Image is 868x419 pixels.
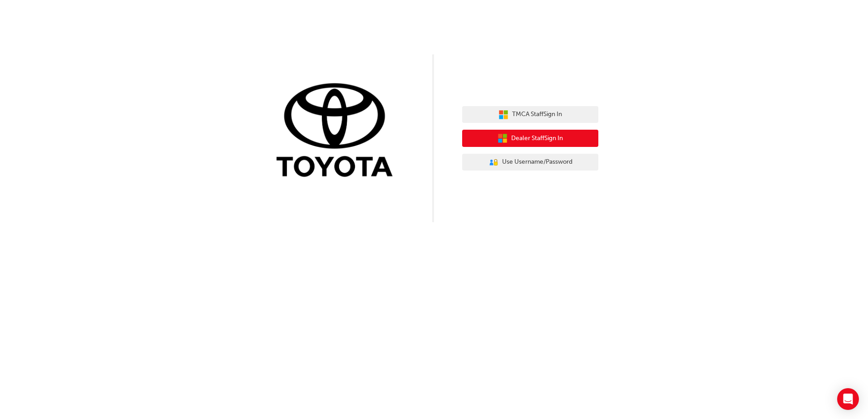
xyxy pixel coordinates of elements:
[837,388,859,410] div: Open Intercom Messenger
[512,109,562,120] span: TMCA Staff Sign In
[270,81,406,181] img: Trak
[502,157,572,167] span: Use Username/Password
[462,130,598,147] button: Dealer StaffSign In
[462,106,598,123] button: TMCA StaffSign In
[511,133,563,144] span: Dealer Staff Sign In
[462,154,598,171] button: Use Username/Password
